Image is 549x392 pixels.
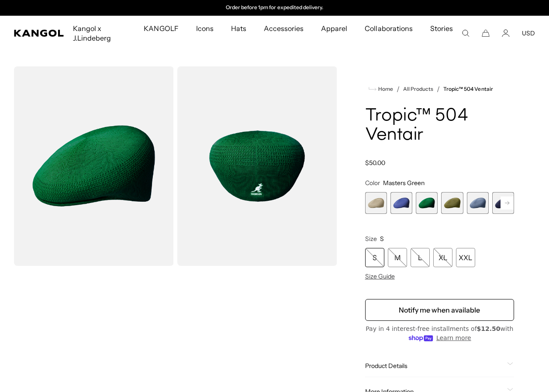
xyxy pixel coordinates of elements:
a: Home [369,85,393,93]
div: 2 of 2 [185,4,365,11]
a: Icons [187,16,222,41]
span: S [380,235,384,243]
span: Collaborations [365,16,412,41]
li: / [393,84,400,94]
div: 5 of 22 [467,192,489,214]
span: $50.00 [365,159,385,167]
div: 1 of 22 [365,192,387,214]
div: M [388,248,407,267]
img: color-masters-green [177,66,337,266]
button: Cart [482,29,490,37]
label: Navy [492,192,514,214]
label: Masters Green [416,192,438,214]
span: Home [376,86,393,92]
span: Color [365,179,380,187]
label: Starry Blue [390,192,412,214]
h1: Tropic™ 504 Ventair [365,107,514,145]
summary: Search here [462,29,470,37]
a: Hats [222,16,255,41]
div: 4 of 22 [441,192,463,214]
button: USD [522,29,535,37]
span: Stories [430,16,453,51]
label: Green [441,192,463,214]
span: Accessories [264,16,304,41]
a: Accessories [255,16,312,41]
a: KANGOLF [135,16,187,41]
a: Stories [421,16,462,51]
span: Product Details [365,362,504,370]
a: Kangol [14,30,64,37]
span: Apparel [321,16,347,41]
p: Order before 1pm for expedited delivery. [226,4,323,11]
li: / [433,84,440,94]
label: Beige [365,192,387,214]
span: Kangol x J.Lindeberg [73,16,126,51]
slideshow-component: Announcement bar [185,4,365,11]
a: Kangol x J.Lindeberg [64,16,135,51]
label: DENIM BLUE [467,192,489,214]
div: 2 of 22 [390,192,412,214]
span: Masters Green [383,179,425,187]
a: Collaborations [356,16,421,41]
span: KANGOLF [144,16,178,41]
div: 3 of 22 [416,192,438,214]
div: XL [433,248,452,267]
span: Size Guide [365,272,395,280]
img: color-masters-green [14,66,174,266]
div: 6 of 22 [492,192,514,214]
button: Notify me when available [365,299,514,321]
div: Announcement [185,4,365,11]
nav: breadcrumbs [365,84,514,94]
a: Apparel [312,16,356,41]
div: XXL [456,248,475,267]
span: Size [365,235,377,243]
span: Icons [196,16,214,41]
div: S [365,248,384,267]
span: Hats [231,16,246,41]
a: Account [502,29,510,37]
a: Tropic™ 504 Ventair [443,86,493,92]
a: All Products [403,86,433,92]
div: L [411,248,430,267]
